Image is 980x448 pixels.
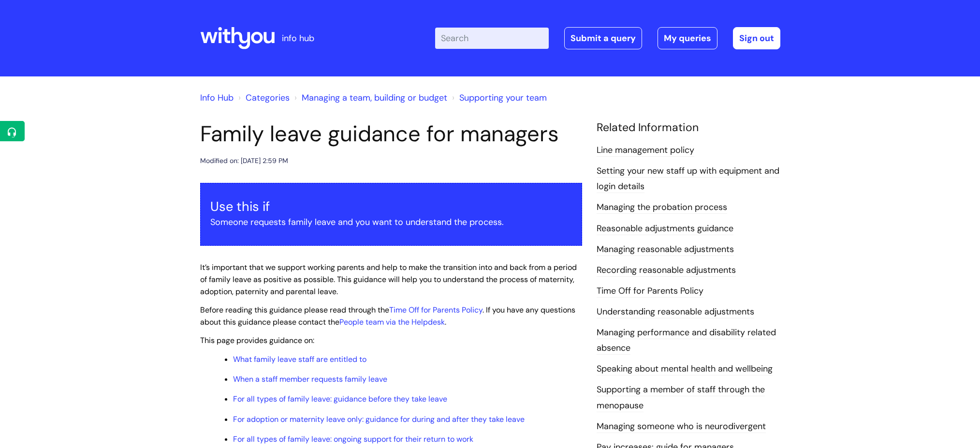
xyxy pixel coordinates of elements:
[233,394,447,404] a: For all types of family leave: guidance before they take leave
[597,201,727,214] a: Managing the probation process
[733,27,780,49] a: Sign out
[233,434,473,444] a: For all types of family leave: ongoing support for their return to work
[282,30,314,46] p: info hub
[435,27,780,49] div: | -
[450,90,547,105] li: Supporting your team
[658,27,717,49] a: My queries
[292,90,447,105] li: Managing a team, building or budget
[597,144,694,157] a: Line management policy
[200,335,314,345] span: This page provides guidance on:
[210,214,572,230] p: Someone requests family leave and you want to understand the process.
[210,199,572,214] h3: Use this if
[597,223,733,235] a: Reasonable adjustments guidance
[459,92,547,104] a: Supporting your team
[389,305,483,315] a: Time Off for Parents Policy
[597,420,766,433] a: Managing someone who is neurodivergent
[597,264,736,277] a: Recording reasonable adjustments
[597,285,703,298] a: Time Off for Parents Policy
[200,121,582,147] h1: Family leave guidance for managers
[233,374,387,384] a: When a staff member requests family leave
[564,27,642,49] a: Submit a query
[233,354,366,364] a: What family leave staff are entitled to
[597,327,776,355] a: Managing performance and disability related absence
[597,121,780,134] h4: Related Information
[597,306,754,318] a: Understanding reasonable adjustments
[435,28,549,49] input: Search
[597,165,779,193] a: Setting your new staff up with equipment and login details
[200,155,288,167] div: Modified on: [DATE] 2:59 PM
[233,414,525,424] a: For adoption or maternity leave only: guidance for during and after they take leave
[339,317,445,327] a: People team via the Helpdesk
[236,90,290,105] li: Solution home
[597,384,765,412] a: Supporting a member of staff through the menopause
[200,92,234,104] a: Info Hub
[246,92,290,104] a: Categories
[597,243,734,256] a: Managing reasonable adjustments
[597,363,773,375] a: Speaking about mental health and wellbeing
[200,262,577,297] span: It’s important that we support working parents and help to make the transition into and back from...
[302,92,447,104] a: Managing a team, building or budget
[200,305,575,327] span: Before reading this guidance please read through the . If you have any questions about this guida...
